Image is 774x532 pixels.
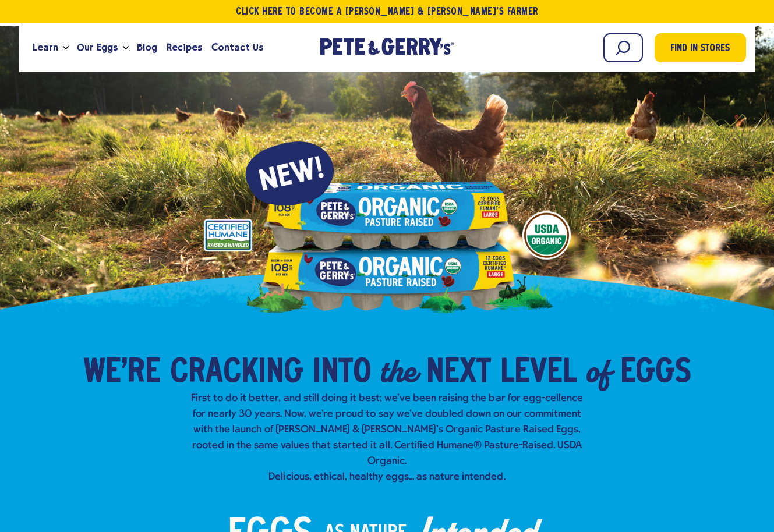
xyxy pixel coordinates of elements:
em: of [586,350,611,392]
em: the [380,350,417,392]
button: Open the dropdown menu for Learn [63,46,69,50]
a: Recipes [162,32,207,63]
span: We’re [83,356,161,391]
a: Find in Stores [655,33,746,62]
span: Contact Us [211,40,263,55]
span: Eggs​ [620,356,691,391]
span: Next [426,356,491,391]
a: Contact Us [207,32,268,63]
input: Search [603,33,643,62]
span: Our Eggs [77,40,118,55]
a: Our Eggs [72,32,122,63]
span: Blog [137,40,157,55]
span: into [313,356,371,391]
a: Blog [132,32,162,63]
span: Level [500,356,577,391]
span: Recipes [167,40,202,55]
button: Open the dropdown menu for Our Eggs [123,46,129,50]
a: Learn [28,32,63,63]
p: First to do it better, and still doing it best; we've been raising the bar for egg-cellence for n... [187,391,588,485]
span: Cracking [170,356,303,391]
span: Find in Stores [670,41,730,57]
span: Learn [33,40,58,55]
